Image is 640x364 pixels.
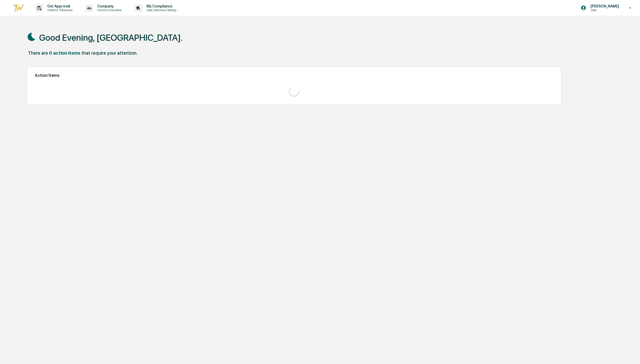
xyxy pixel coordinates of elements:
[43,4,75,8] p: Get Approval
[586,8,622,12] p: Users
[142,4,179,8] p: My Compliance
[142,8,179,12] p: Data, Deadlines & Settings
[28,50,48,56] div: There are
[35,73,553,78] h2: Action Items
[93,4,124,8] p: Company
[586,4,622,8] p: [PERSON_NAME]
[49,50,80,56] div: 0 action items
[12,4,25,12] img: logo
[82,50,137,56] div: that require your attention.
[43,8,75,12] p: Content & Transactions
[39,32,183,43] h1: Good Evening, [GEOGRAPHIC_DATA].
[93,8,124,12] p: Policies & Documents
